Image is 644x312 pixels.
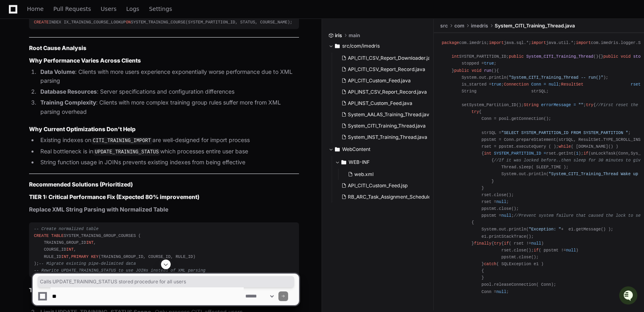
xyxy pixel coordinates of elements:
span: true [491,82,502,87]
span: WEB-INF [349,159,370,165]
span: Pull Requests [53,6,91,11]
li: Existing indexes on are well-designed for import process [38,136,299,145]
img: 1756235613930-3d25f9e4-fa56-45dd-b3ad-e072dfbd1548 [8,60,23,75]
span: public [454,68,469,73]
a: Powered byPylon [57,126,98,132]
span: Conn [531,82,542,87]
span: System_INST_Training_Thread.java [348,134,427,140]
svg: Directory [341,157,346,167]
span: System_CITI_Training_Thread.java [495,23,575,29]
strong: Data Volume [40,68,75,75]
span: main [349,32,360,39]
span: INT [86,240,93,245]
span: import [489,40,504,45]
img: PlayerZero [8,8,24,24]
span: Logs [126,6,139,11]
li: : Clients with more complex training group rules suffer more from XML parsing overhead [38,98,299,117]
button: src/com/imedris [328,40,428,52]
button: System_INST_Training_Thread.java [338,132,429,143]
button: API_INST_CSV_Report_Record.java [338,86,429,98]
button: System_AALAS_Training_Thread.java [338,109,429,120]
span: "SELECT SYSTEM_PARTITION_ID FROM SYSTEM_PARTITION " [502,130,628,135]
strong: Replace XML String Parsing with Normalized Table [29,206,168,213]
span: src [440,23,448,29]
span: src/com/imedris [342,43,380,49]
span: Connection [504,82,529,87]
span: "System_CITI_Training_Thread -- run()" [509,75,603,80]
img: 7525507653686_35a1cc9e00a5807c6d71_72.png [17,60,31,75]
span: Calls UPDATE_TRAINING_STATUS stored procedure for all users [40,278,292,285]
span: import [531,40,546,45]
button: API_CITI_CSV_Report_Record.java [338,64,429,75]
span: void [472,68,482,73]
code: UPDATE_TRAINING_STATUS [93,149,160,156]
span: int [452,54,459,59]
div: Past conversations [8,88,54,94]
span: ResultSet [561,82,583,87]
strong: Training Complexity [40,99,96,106]
img: 1756235613930-3d25f9e4-fa56-45dd-b3ad-e072dfbd1548 [16,109,23,115]
span: ON [126,20,131,25]
span: try [472,109,479,114]
li: : Server specifications and configuration differences [38,87,299,96]
li: : Clients with more users experience exponentially worse performance due to XML parsing [38,67,299,86]
button: System_CITI_Training_Thread.java [338,120,429,132]
span: System_AALAS_Training_Thread.java [348,111,432,118]
button: API_INST_Custom_Feed.java [338,98,429,109]
span: INT [66,247,73,252]
button: WebContent [328,143,428,156]
span: try [586,103,593,107]
span: true [484,61,494,66]
div: SYSTEM_TRAINING_GROUP_COURSES ( TRAINING_GROUP_ID , COURSE_ID , RULE_ID , (TRAINING_GROUP_ID, COU... [34,226,294,274]
span: if [583,151,588,156]
span: [PERSON_NAME] [25,108,65,115]
span: CREATE TABLE [34,233,64,238]
span: rset [631,82,641,87]
span: System_CITI_Training_Thread.java [348,123,426,129]
div: We're offline, but we'll be back soon! [36,68,126,75]
span: WebContent [342,146,370,153]
strong: Why Performance Varies Across Clients [29,57,141,64]
code: CITI_TRAINING_IMPORT [91,137,153,144]
button: API_CITI_Custom_Feed.java [338,75,429,86]
button: Start new chat [137,63,147,72]
button: API_CITI_CSV_Report_Downloader.java [338,52,429,64]
span: null [502,213,512,218]
span: public [509,54,524,59]
span: API_CITI_Custom_Feed.jsp [348,182,408,189]
strong: Recommended Solutions (Prioritized) [29,181,133,188]
span: "Exception: " [529,227,561,232]
button: web.xml [345,169,429,180]
span: run [484,68,491,73]
span: errorMessage [541,103,571,107]
span: int [484,151,491,156]
span: Settings [149,6,172,11]
span: import [576,40,591,45]
span: String [524,103,539,107]
span: API_INST_Custom_Feed.java [348,100,412,107]
span: API_CITI_Custom_Feed.java [348,77,411,84]
img: Animesh Koratana [8,101,21,113]
span: package [442,40,459,45]
svg: Directory [335,144,340,154]
span: PRIMARY KEY [71,254,98,259]
span: while [558,144,571,149]
span: null [566,248,576,253]
span: -- Create normalized table [34,226,98,231]
li: String function usage in JOINs prevents existing indexes from being effective [38,158,299,167]
span: CREATE [34,20,49,25]
strong: Root Cause Analysis [29,44,86,51]
span: iris [335,32,342,39]
span: try [494,241,501,246]
span: Users [101,6,117,11]
span: finally [474,241,491,246]
strong: TIER 1: Critical Performance Fix (Expected 80% improvement) [29,193,199,200]
span: web.xml [354,171,374,178]
span: if [504,241,509,246]
span: [DATE] [71,108,88,115]
span: = [573,103,576,107]
span: null [531,241,542,246]
span: = [544,82,546,87]
span: INT [61,254,69,259]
